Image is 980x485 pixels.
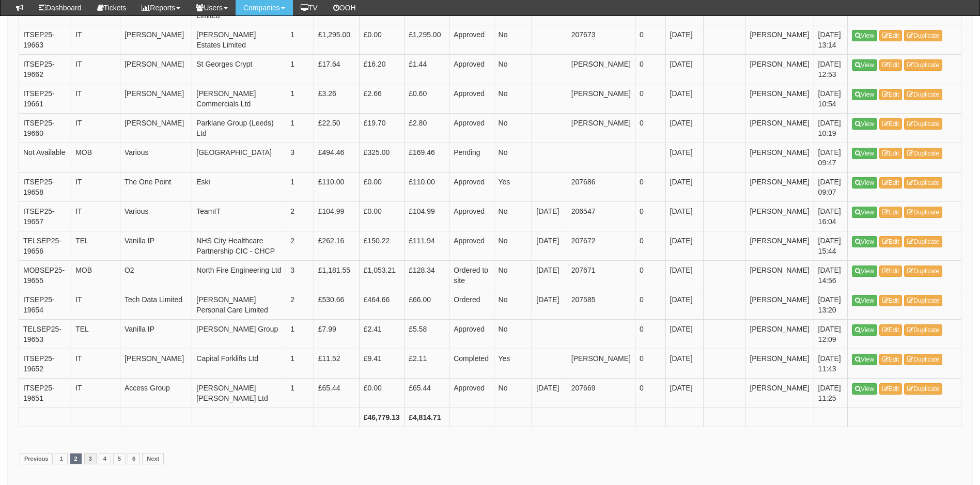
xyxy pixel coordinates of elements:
td: St Georges Crypt [192,55,286,84]
td: £0.00 [359,379,404,408]
td: IT [71,173,120,202]
a: Previous [20,453,53,464]
td: £262.16 [314,231,359,261]
td: 0 [635,290,665,320]
a: View [852,118,877,130]
td: TeamIT [192,202,286,231]
a: Edit [879,265,903,277]
td: 2 [286,290,314,320]
td: £104.99 [314,202,359,231]
td: £17.64 [314,55,359,84]
td: No [494,202,532,231]
a: Edit [879,177,903,189]
td: [PERSON_NAME] [567,349,635,379]
td: [DATE] [665,202,704,231]
a: Edit [879,118,903,130]
td: No [494,114,532,143]
td: £2.11 [405,349,449,379]
td: Capital Forklifts Ltd [192,349,286,379]
td: [DATE] [665,261,704,290]
td: £11.52 [314,349,359,379]
td: [PERSON_NAME] [120,25,192,55]
td: [DATE] [665,173,704,202]
a: 4 [99,453,111,464]
td: £65.44 [405,379,449,408]
a: View [852,354,877,365]
a: View [852,236,877,247]
a: Duplicate [904,295,942,306]
td: £1,295.00 [405,25,449,55]
a: 5 [113,453,126,464]
td: ITSEP25-19652 [19,349,71,379]
a: Duplicate [904,30,942,41]
td: [DATE] 09:47 [814,143,847,173]
td: No [494,55,532,84]
td: [DATE] 09:07 [814,173,847,202]
td: [PERSON_NAME] [745,290,814,320]
td: £9.41 [359,349,404,379]
td: ITSEP25-19658 [19,173,71,202]
td: No [494,261,532,290]
td: [PERSON_NAME] [120,349,192,379]
td: Yes [494,349,532,379]
td: £169.46 [405,143,449,173]
a: Edit [879,59,903,71]
td: [DATE] [665,84,704,114]
td: ITSEP25-19660 [19,114,71,143]
td: 1 [286,320,314,349]
td: £16.20 [359,55,404,84]
a: View [852,59,877,71]
td: Parklane Group (Leeds) Ltd [192,114,286,143]
td: 0 [635,114,665,143]
a: Duplicate [904,89,942,100]
td: £150.22 [359,231,404,261]
td: [DATE] [665,55,704,84]
a: Edit [879,354,903,365]
td: [DATE] [532,290,567,320]
td: Approved [449,379,494,408]
td: [PERSON_NAME] Estates Limited [192,25,286,55]
a: Duplicate [904,383,942,395]
td: [DATE] [665,25,704,55]
a: 6 [128,453,140,464]
td: [DATE] [532,202,567,231]
td: Approved [449,114,494,143]
a: Duplicate [904,207,942,218]
td: IT [71,290,120,320]
td: O2 [120,261,192,290]
a: 3 [84,453,97,464]
td: ITSEP25-19663 [19,25,71,55]
td: 0 [635,25,665,55]
td: ITSEP25-19651 [19,379,71,408]
td: [DATE] 12:09 [814,320,847,349]
td: [PERSON_NAME] [120,55,192,84]
td: [PERSON_NAME] [745,231,814,261]
td: IT [71,55,120,84]
td: [DATE] [665,379,704,408]
td: TEL [71,320,120,349]
td: £325.00 [359,143,404,173]
td: 1 [286,84,314,114]
a: View [852,30,877,41]
td: No [494,25,532,55]
td: [DATE] [532,261,567,290]
td: 1 [286,114,314,143]
td: [PERSON_NAME] [745,25,814,55]
a: View [852,148,877,159]
td: [PERSON_NAME] [745,114,814,143]
td: No [494,231,532,261]
td: £3.26 [314,84,359,114]
td: Various [120,202,192,231]
td: 0 [635,173,665,202]
td: IT [71,379,120,408]
td: 2 [286,202,314,231]
td: No [494,290,532,320]
a: View [852,383,877,395]
td: £1.44 [405,55,449,84]
td: Approved [449,55,494,84]
td: [DATE] [665,290,704,320]
a: Edit [879,383,903,395]
td: £7.99 [314,320,359,349]
td: £0.00 [359,202,404,231]
td: Eski [192,173,286,202]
